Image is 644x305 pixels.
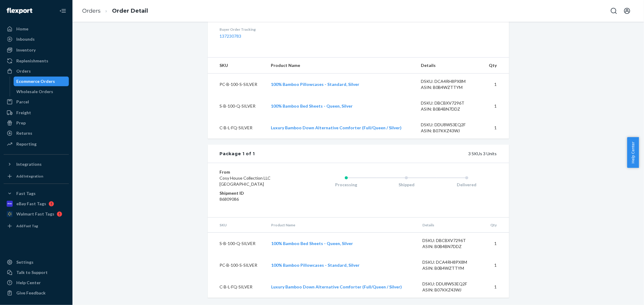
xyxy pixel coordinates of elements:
div: DSKU: DDU8WS3EQ2F [421,122,478,128]
td: 1 [482,74,509,96]
a: Freight [4,108,69,118]
button: Open Search Box [608,5,620,17]
div: Delivered [437,182,497,188]
button: Open account menu [621,5,633,17]
div: ASIN: B0B4BN7DDZ [421,106,478,112]
a: Inventory [4,45,69,55]
a: Settings [4,257,69,267]
dt: Buyer Order Tracking [220,27,307,32]
div: Add Fast Tag [16,223,38,228]
a: Ecommerce Orders [14,77,69,86]
button: Give Feedback [4,288,69,298]
a: Inbounds [4,34,69,44]
div: DSKU: DCA4RH8PX8M [421,78,478,84]
div: Walmart Fast Tags [16,211,54,217]
td: 1 [484,233,509,255]
div: Fast Tags [16,190,36,197]
a: Help Center [4,278,69,288]
td: 1 [482,117,509,139]
div: Inventory [16,47,36,53]
th: SKU [208,58,266,74]
div: Inbounds [16,36,35,42]
div: ASIN: B0B4WZTTYM [422,265,479,271]
a: Reporting [4,139,69,149]
a: Returns [4,128,69,138]
a: Luxury Bamboo Down Alternative Comforter (Full/Queen / Silver) [271,284,402,289]
td: C-B-L-FQ-SILVER [208,117,266,139]
a: 100% Bamboo Pillowcases - Standard, Silver [271,82,359,87]
a: Walmart Fast Tags [4,209,69,219]
div: DSKU: DBCBXV7296T [422,237,479,244]
div: ASIN: B0B4WZTTYM [421,84,478,90]
div: Integrations [16,161,42,167]
div: Processing [316,182,376,188]
a: 100% Bamboo Bed Sheets - Queen, Silver [271,103,353,108]
div: Help Center [16,280,41,286]
a: 100% Bamboo Bed Sheets - Queen, Silver [271,241,353,246]
div: 3 SKUs 3 Units [255,151,497,157]
a: Luxury Bamboo Down Alternative Comforter (Full/Queen / Silver) [271,125,402,130]
th: Qty [484,218,509,233]
div: ASIN: B07KKZ43WJ [422,287,479,293]
a: Parcel [4,97,69,107]
div: Add Integration [16,174,43,179]
div: Orders [16,68,31,74]
div: DSKU: DDU8WS3EQ2F [422,281,479,287]
div: eBay Fast Tags [16,201,46,207]
img: Flexport logo [7,8,32,14]
a: Order Detail [112,8,148,14]
a: 100% Bamboo Pillowcases - Standard, Silver [271,263,360,268]
td: PC-B-100-S-SILVER [208,254,267,276]
td: 1 [482,95,509,117]
a: Add Integration [4,171,69,181]
div: Shipped [376,182,437,188]
button: Integrations [4,159,69,169]
div: Ecommerce Orders [17,78,55,84]
div: ASIN: B0B4BN7DDZ [422,244,479,250]
td: PC-B-100-S-SILVER [208,74,266,96]
a: Add Fast Tag [4,221,69,231]
th: Details [416,58,482,74]
div: DSKU: DCA4RH8PX8M [422,259,479,265]
div: Package 1 of 1 [220,151,255,157]
a: Home [4,24,69,34]
div: Returns [16,130,32,136]
button: Fast Tags [4,189,69,198]
div: DSKU: DBCBXV7296T [421,100,478,106]
dt: From [220,169,292,175]
dt: Shipment ID [220,190,292,196]
th: Qty [482,58,509,74]
th: Product Name [266,58,416,74]
td: S-B-100-Q-SILVER [208,233,267,255]
dd: 86809086 [220,196,292,202]
div: Home [16,26,28,32]
div: Talk to Support [16,269,48,275]
div: Parcel [16,99,29,105]
a: Replenishments [4,56,69,66]
a: eBay Fast Tags [4,199,69,209]
div: ASIN: B07KKZ43WJ [421,128,478,134]
button: Close Navigation [57,5,69,17]
div: Reporting [16,141,37,147]
div: Replenishments [16,58,48,64]
td: 1 [484,254,509,276]
span: Cosy House Collection LLC [GEOGRAPHIC_DATA] [220,175,271,187]
a: Wholesale Orders [14,87,69,96]
div: Give Feedback [16,290,46,296]
button: Help Center [627,137,639,168]
th: Details [418,218,484,233]
a: Orders [4,66,69,76]
th: Product Name [266,218,418,233]
div: Wholesale Orders [17,89,53,95]
div: Freight [16,110,31,116]
a: Talk to Support [4,268,69,277]
div: Prep [16,120,26,126]
td: 1 [484,276,509,298]
td: C-B-L-FQ-SILVER [208,276,267,298]
a: Orders [82,8,101,14]
td: S-B-100-Q-SILVER [208,95,266,117]
a: 137230783 [220,33,242,39]
a: Prep [4,118,69,128]
ol: breadcrumbs [77,2,153,20]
